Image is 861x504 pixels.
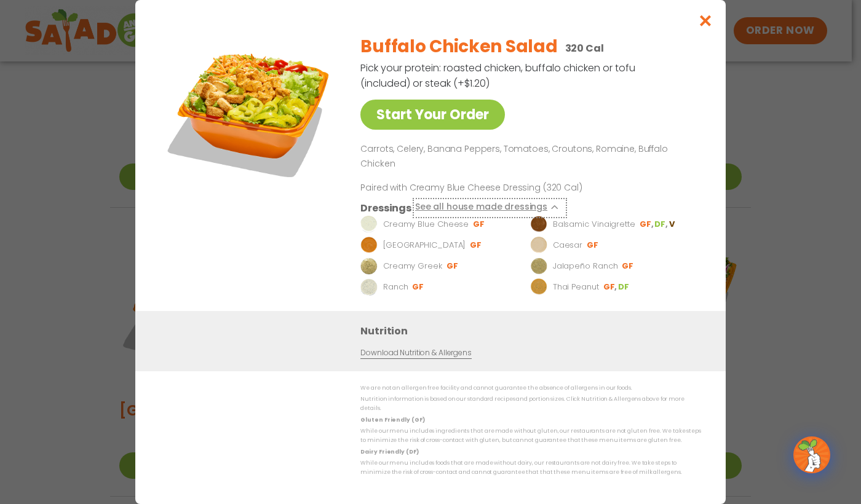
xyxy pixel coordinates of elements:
p: Caesar [553,239,582,251]
p: Pick your protein: roasted chicken, buffalo chicken or tofu (included) or steak (+$1.20) [360,60,637,91]
li: GF [640,219,654,230]
p: Paired with Creamy Blue Cheese Dressing (320 Cal) [360,181,588,194]
li: GF [412,282,425,293]
li: DF [654,219,669,230]
p: While our menu includes foods that are made without dairy, our restaurants are not dairy free. We... [360,459,701,478]
p: Thai Peanut [553,281,599,293]
img: wpChatIcon [795,438,829,472]
h3: Dressings [360,200,411,216]
strong: Dairy Friendly (DF) [360,448,418,455]
li: GF [622,261,635,272]
img: Dressing preview image for Jalapeño Ranch [530,258,547,275]
p: Creamy Blue Cheese [383,218,469,230]
h2: Buffalo Chicken Salad [360,34,557,60]
p: Creamy Greek [383,260,442,272]
p: Jalapeño Ranch [553,260,618,272]
p: Carrots, Celery, Banana Peppers, Tomatoes, Croutons, Romaine, Buffalo Chicken [360,142,696,171]
p: Nutrition information is based on our standard recipes and portion sizes. Click Nutrition & Aller... [360,395,701,414]
img: Dressing preview image for Balsamic Vinaigrette [530,216,547,233]
a: Start Your Order [360,100,505,130]
img: Dressing preview image for BBQ Ranch [360,237,378,254]
li: GF [473,219,486,230]
p: [GEOGRAPHIC_DATA] [383,239,466,251]
p: Ranch [383,281,408,293]
p: 320 Cal [565,41,604,56]
li: GF [446,261,459,272]
p: We are not an allergen free facility and cannot guarantee the absence of allergens in our foods. [360,384,701,393]
a: Download Nutrition & Allergens [360,347,471,359]
strong: Gluten Friendly (GF) [360,416,424,423]
img: Dressing preview image for Caesar [530,237,547,254]
li: DF [618,282,630,293]
li: GF [470,240,483,251]
img: Dressing preview image for Ranch [360,278,378,296]
p: While our menu includes ingredients that are made without gluten, our restaurants are not gluten ... [360,427,701,446]
li: GF [587,240,600,251]
li: GF [603,282,618,293]
h3: Nutrition [360,323,707,339]
img: Dressing preview image for Creamy Greek [360,258,378,275]
img: Featured product photo for Buffalo Chicken Salad [163,25,335,197]
p: Balsamic Vinaigrette [553,218,635,230]
button: See all house made dressings [415,200,565,216]
li: V [669,219,676,230]
img: Dressing preview image for Creamy Blue Cheese [360,216,378,233]
img: Dressing preview image for Thai Peanut [530,278,547,296]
